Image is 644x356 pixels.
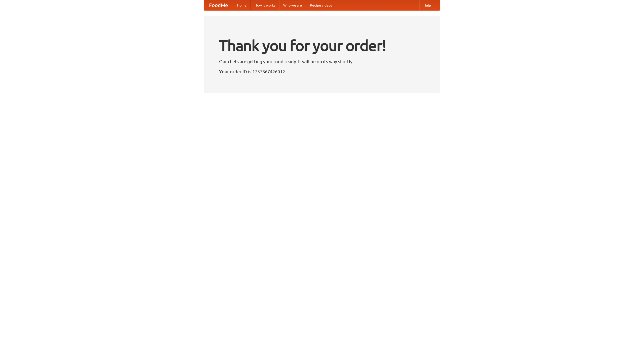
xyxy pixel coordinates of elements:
a: Help [419,0,435,10]
a: Home [233,0,251,10]
a: Recipe videos [306,0,336,10]
h1: Thank you for your order! [219,33,425,58]
a: FoodMe [204,0,233,10]
p: Your order ID is 1757867426012. [219,68,425,75]
a: Who we are [279,0,306,10]
p: Our chefs are getting your food ready. It will be on its way shortly. [219,58,425,65]
a: How it works [251,0,279,10]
